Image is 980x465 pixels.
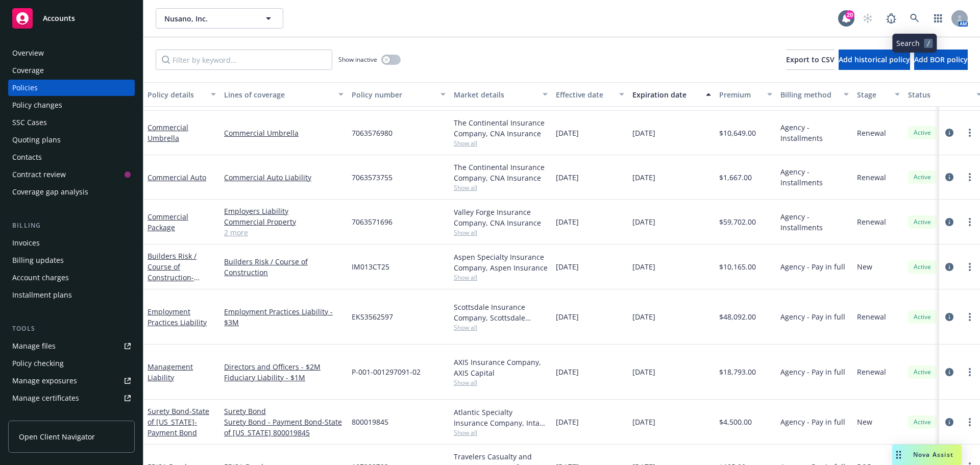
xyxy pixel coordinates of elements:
span: [DATE] [556,172,579,183]
div: Billing method [780,89,838,100]
span: Active [912,173,933,182]
span: $59,702.00 [719,216,756,227]
div: Lines of coverage [224,89,332,100]
button: Expiration date [628,82,715,107]
span: 7063571696 [352,216,393,227]
a: Surety Bond [224,406,344,417]
div: Manage exposures [12,373,77,389]
div: The Continental Insurance Company, CNA Insurance [454,117,548,139]
span: [DATE] [632,128,655,138]
a: Coverage [8,62,135,79]
span: [DATE] [556,417,579,427]
a: Commercial Package [148,212,188,232]
div: Installment plans [12,287,72,303]
span: New [857,417,872,427]
a: Installment plans [8,287,135,303]
a: circleInformation [943,261,955,273]
div: Aspen Specialty Insurance Company, Aspen Insurance [454,252,548,273]
span: Show all [454,428,548,437]
div: Premium [719,89,761,100]
a: Policy changes [8,97,135,113]
a: more [964,416,976,428]
span: [DATE] [632,366,655,377]
span: EKS3562597 [352,311,393,322]
span: $10,649.00 [719,128,756,138]
div: Policy checking [12,355,64,372]
span: [DATE] [632,417,655,427]
div: Market details [454,89,536,100]
span: Add BOR policy [914,55,968,64]
button: Nova Assist [892,445,962,465]
a: 2 more [224,227,344,238]
span: Show all [454,228,548,237]
a: Manage exposures [8,373,135,389]
a: Invoices [8,235,135,251]
div: Manage files [12,338,56,354]
div: Policy changes [12,97,62,113]
span: Show all [454,273,548,282]
button: Lines of coverage [220,82,348,107]
span: $18,793.00 [719,366,756,377]
a: Surety Bond - Payment Bond-State of [US_STATE] 800019845 [224,417,344,438]
a: Management Liability [148,362,193,382]
span: Renewal [857,311,886,322]
span: - State of [US_STATE]-Payment Bond [148,406,209,437]
a: circleInformation [943,171,955,183]
div: Status [908,89,970,100]
span: Accounts [43,14,75,22]
span: Export to CSV [786,55,835,64]
div: Expiration date [632,89,700,100]
button: Add BOR policy [914,50,968,70]
span: Open Client Navigator [19,431,95,442]
a: Surety Bond [148,406,209,437]
span: [DATE] [632,261,655,272]
span: $1,667.00 [719,172,752,183]
div: Tools [8,324,135,334]
div: Quoting plans [12,132,61,148]
a: Manage files [8,338,135,354]
span: Show all [454,139,548,148]
a: Contract review [8,166,135,183]
a: Accounts [8,4,135,33]
span: Agency - Pay in full [780,366,845,377]
input: Filter by keyword... [156,50,332,70]
div: AXIS Insurance Company, AXIS Capital [454,357,548,378]
button: Nusano, Inc. [156,8,283,29]
span: Renewal [857,172,886,183]
span: Show all [454,378,548,387]
a: more [964,171,976,183]
a: circleInformation [943,311,955,323]
span: 7063576980 [352,128,393,138]
span: [DATE] [556,261,579,272]
a: Commercial Auto [148,173,206,182]
span: Show all [454,323,548,332]
a: circleInformation [943,416,955,428]
a: more [964,127,976,139]
span: [DATE] [556,128,579,138]
span: IM013CT25 [352,261,389,272]
a: Report a Bug [881,8,901,29]
button: Add historical policy [839,50,910,70]
div: Effective date [556,89,613,100]
a: Commercial Umbrella [148,123,188,143]
a: Start snowing [857,8,878,29]
a: Search [904,8,925,29]
button: Effective date [552,82,628,107]
a: Employers Liability [224,206,344,216]
a: Switch app [928,8,948,29]
span: Active [912,217,933,227]
span: [DATE] [556,366,579,377]
div: Coverage gap analysis [12,184,88,200]
a: more [964,311,976,323]
a: Contacts [8,149,135,165]
div: The Continental Insurance Company, CNA Insurance [454,162,548,183]
span: [DATE] [556,216,579,227]
a: Fiduciary Liability - $1M [224,372,344,383]
span: $48,092.00 [719,311,756,322]
a: Employment Practices Liability - $3M [224,306,344,328]
div: Account charges [12,270,69,286]
div: Billing [8,221,135,231]
span: Nova Assist [913,450,953,459]
a: Overview [8,45,135,61]
span: Agency - Installments [780,166,849,188]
